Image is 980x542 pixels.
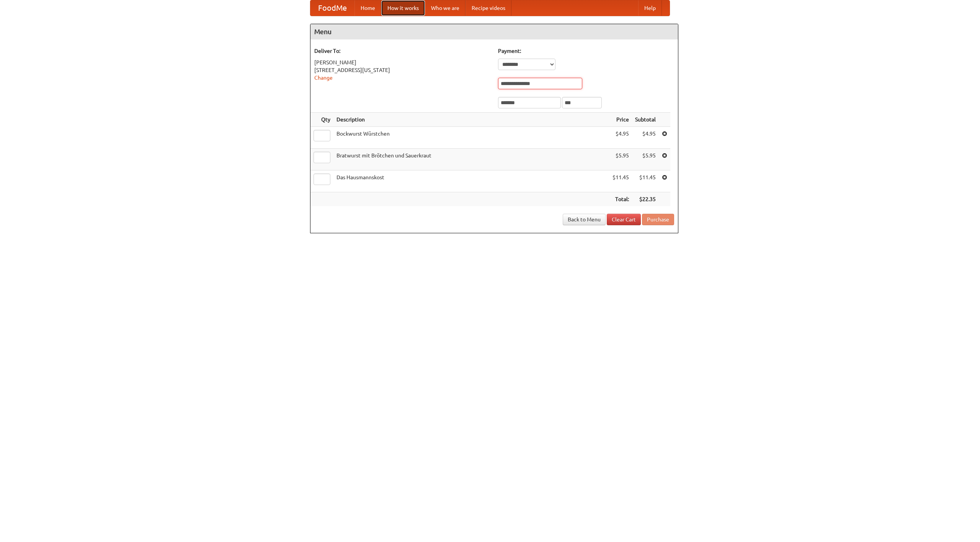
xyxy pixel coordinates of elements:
[642,214,674,225] button: Purchase
[314,47,490,55] h5: Deliver To:
[632,113,659,127] th: Subtotal
[638,0,662,16] a: Help
[333,170,609,192] td: Das Hausmannskost
[314,59,490,66] div: [PERSON_NAME]
[333,127,609,149] td: Bockwurst Würstchen
[609,113,632,127] th: Price
[632,192,659,206] th: $22.35
[609,192,632,206] th: Total:
[354,0,381,16] a: Home
[310,0,354,16] a: FoodMe
[632,170,659,192] td: $11.45
[314,75,333,81] a: Change
[632,127,659,149] td: $4.95
[563,214,606,225] a: Back to Menu
[314,66,490,74] div: [STREET_ADDRESS][US_STATE]
[609,127,632,149] td: $4.95
[465,0,511,16] a: Recipe videos
[310,113,333,127] th: Qty
[381,0,425,16] a: How it works
[632,149,659,170] td: $5.95
[607,214,641,225] a: Clear Cart
[425,0,465,16] a: Who we are
[333,113,609,127] th: Description
[609,170,632,192] td: $11.45
[333,149,609,170] td: Bratwurst mit Brötchen und Sauerkraut
[498,47,674,55] h5: Payment:
[609,149,632,170] td: $5.95
[310,24,678,39] h4: Menu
